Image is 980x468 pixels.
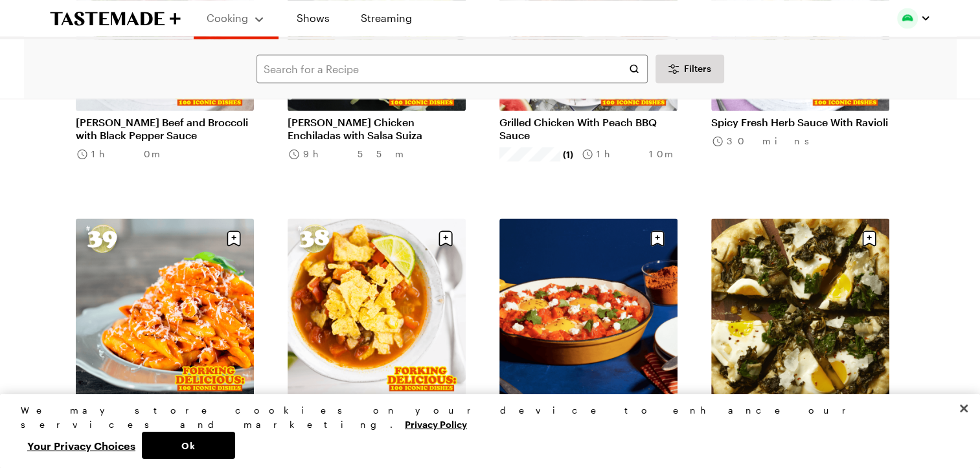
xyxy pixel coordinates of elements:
[288,116,466,142] a: [PERSON_NAME] Chicken Enchiladas with Salsa Suiza
[499,116,678,142] a: Grilled Chicken With Peach BBQ Sauce
[21,432,142,459] button: Your Privacy Choices
[857,226,882,251] button: Save recipe
[433,226,458,251] button: Save recipe
[50,11,181,26] a: To Tastemade Home Page
[207,12,248,24] span: Cooking
[897,8,918,28] img: Profile picture
[711,116,889,129] a: Spicy Fresh Herb Sauce With Ravioli
[21,403,948,432] div: We may store cookies on your device to enhance our services and marketing.
[950,394,978,423] button: Close
[256,54,648,83] input: Search for a Recipe
[142,432,235,459] button: Ok
[655,54,724,83] button: Desktop filters
[207,5,266,31] button: Cooking
[897,8,931,28] button: Profile picture
[684,62,711,75] span: Filters
[222,226,246,251] button: Save recipe
[21,403,948,459] div: Privacy
[76,116,254,142] a: [PERSON_NAME] Beef and Broccoli with Black Pepper Sauce
[645,226,670,251] button: Save recipe
[405,418,467,430] a: More information about your privacy, opens in a new tab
